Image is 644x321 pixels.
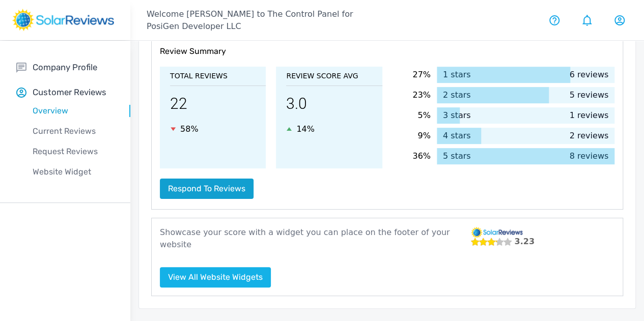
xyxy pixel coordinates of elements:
[286,71,382,81] p: Review Score Avg
[16,162,130,182] a: Website Widget
[16,145,130,158] p: Request Reviews
[569,69,614,81] p: 6 reviews
[160,179,254,199] button: Respond to reviews
[471,226,522,238] img: solarreviews_remote.png
[471,226,532,238] a: 3.23
[147,8,387,33] p: Welcome [PERSON_NAME] to The Control Panel for PosiGen Developer LLC
[160,267,271,287] button: View all website widgets
[393,89,431,101] p: 23%
[286,86,382,123] p: 3.0
[16,166,130,178] p: Website Widget
[569,109,614,122] p: 1 reviews
[16,105,130,117] p: Overview
[393,130,431,142] p: 9%
[33,86,106,99] p: Customer Reviews
[393,109,431,122] p: 5%
[160,46,614,67] h6: Review Summary
[514,238,534,246] span: 3.23
[16,141,130,162] a: Request Reviews
[569,89,614,101] p: 5 reviews
[569,130,614,142] p: 2 reviews
[16,121,130,141] a: Current Reviews
[160,226,463,259] p: Showcase your score with a widget you can place on the footer of your website
[296,123,315,135] p: 14%
[16,125,130,137] p: Current Reviews
[160,272,271,282] a: View all website widgets
[16,101,130,121] a: Overview
[393,150,431,162] p: 36%
[33,61,97,74] p: Company Profile
[170,86,266,123] p: 22
[180,123,199,135] p: 58%
[170,71,266,81] p: Total Reviews
[393,69,431,81] p: 27%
